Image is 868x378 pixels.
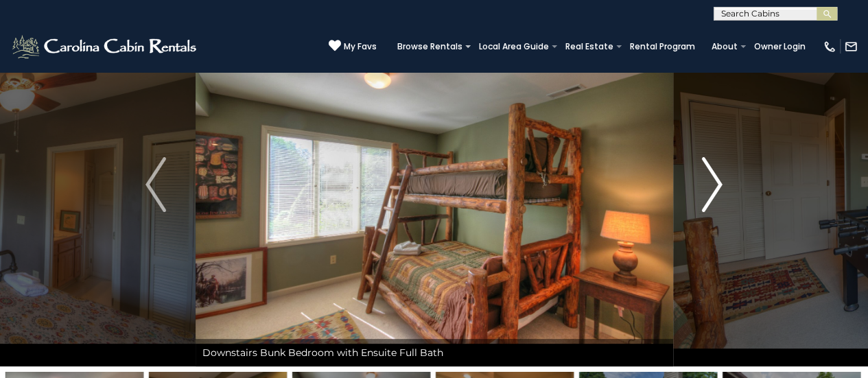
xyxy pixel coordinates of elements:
button: Next [672,3,751,366]
img: arrow [145,157,166,212]
span: My Favs [344,40,377,53]
div: Downstairs Bunk Bedroom with Ensuite Full Bath [196,339,673,366]
a: Browse Rentals [390,37,469,56]
a: My Favs [329,39,377,54]
a: Real Estate [559,37,620,56]
img: arrow [702,157,723,212]
a: Rental Program [623,37,702,56]
button: Previous [117,3,196,366]
img: mail-regular-white.png [844,40,858,54]
img: White-1-2.png [10,33,200,60]
img: phone-regular-white.png [823,40,836,54]
a: Owner Login [747,37,812,56]
a: About [705,37,744,56]
a: Local Area Guide [472,37,556,56]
